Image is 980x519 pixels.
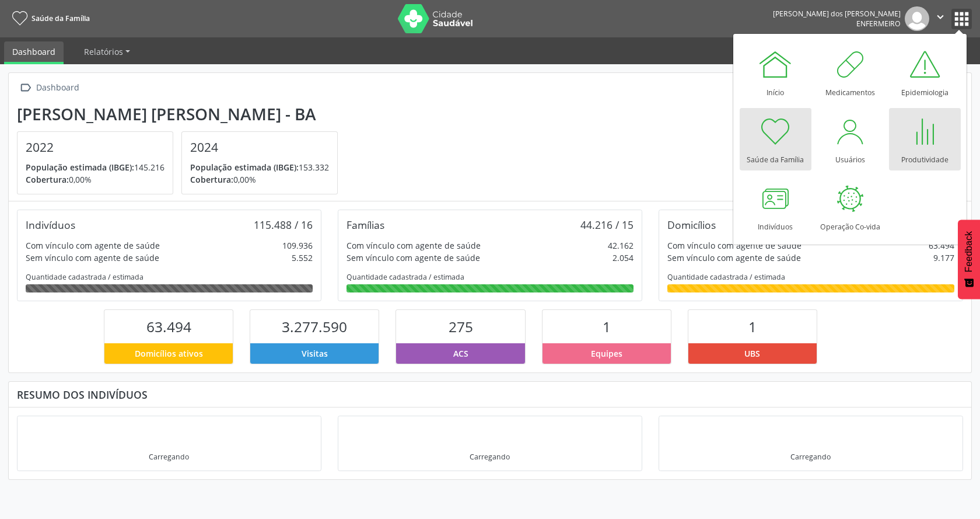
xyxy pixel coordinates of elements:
a:  Dashboard [17,79,81,96]
div: Famílias [346,218,384,231]
div: Quantidade cadastrada / estimada [26,272,313,282]
a: Epidemiologia [889,41,961,103]
div: Carregando [470,452,510,462]
span: ACS [453,347,468,360]
a: Operação Co-vida [814,175,886,238]
div: Sem vínculo com agente de saúde [346,252,480,264]
span: UBS [744,347,760,360]
span: Saúde da Família [32,13,90,23]
span: 3.277.590 [282,317,347,336]
span: 63.494 [146,317,191,336]
span: População estimada (IBGE): [190,162,299,173]
div: [PERSON_NAME] [PERSON_NAME] - BA [17,105,346,124]
span: Equipes [591,347,622,360]
div: Indivíduos [26,218,75,231]
a: Início [740,41,811,103]
div: Com vínculo com agente de saúde [346,239,481,252]
img: img [905,6,929,31]
p: 0,00% [190,173,329,186]
div: 2.054 [612,252,633,264]
i:  [17,79,34,96]
a: Medicamentos [814,41,886,103]
div: 44.216 / 15 [580,218,633,231]
div: 63.494 [929,239,954,252]
div: Com vínculo com agente de saúde [26,239,160,252]
span: Domicílios ativos [135,347,203,360]
div: 9.177 [933,252,954,264]
a: Saúde da Família [740,108,811,170]
a: Saúde da Família [8,9,90,28]
i:  [934,11,947,23]
div: Sem vínculo com agente de saúde [667,252,801,264]
p: 0,00% [26,173,164,186]
button:  [929,6,951,31]
p: 153.332 [190,161,329,173]
a: Indivíduos [740,175,811,238]
span: Relatórios [84,46,123,57]
div: 115.488 / 16 [254,218,313,231]
div: Dashboard [34,79,81,96]
h4: 2024 [190,140,329,155]
button: apps [951,9,972,29]
span: Feedback [964,231,974,272]
span: Cobertura: [26,174,69,185]
div: Carregando [149,452,189,462]
span: População estimada (IBGE): [26,162,134,173]
span: 1 [603,317,611,336]
p: 145.216 [26,161,164,173]
div: Quantidade cadastrada / estimada [667,272,954,282]
span: Visitas [302,347,328,360]
div: [PERSON_NAME] dos [PERSON_NAME] [773,9,901,19]
div: Domicílios [667,218,716,231]
div: 5.552 [292,252,313,264]
span: 275 [449,317,473,336]
span: 1 [748,317,757,336]
div: 42.162 [608,239,633,252]
a: Relatórios [76,41,138,62]
div: Carregando [790,452,831,462]
div: Quantidade cadastrada / estimada [346,272,633,282]
button: Feedback - Mostrar pesquisa [958,220,980,299]
h4: 2022 [26,140,164,155]
div: 109.936 [282,239,313,252]
span: Enfermeiro [856,19,901,29]
div: Resumo dos indivíduos [17,388,963,401]
a: Dashboard [4,41,64,64]
a: Produtividade [889,108,961,170]
div: Com vínculo com agente de saúde [667,239,801,252]
div: Sem vínculo com agente de saúde [26,252,159,264]
a: Usuários [814,108,886,170]
span: Cobertura: [190,174,233,185]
